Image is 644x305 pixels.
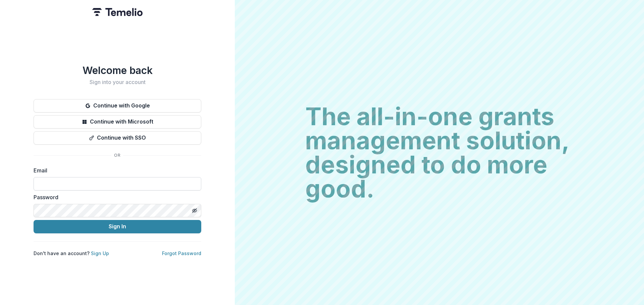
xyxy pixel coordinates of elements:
button: Continue with Microsoft [34,115,201,129]
label: Email [34,166,197,174]
label: Password [34,193,197,201]
button: Toggle password visibility [189,205,200,216]
h2: Sign into your account [34,79,201,85]
a: Forgot Password [162,250,201,256]
button: Continue with SSO [34,131,201,145]
button: Continue with Google [34,99,201,112]
button: Sign In [34,220,201,233]
a: Sign Up [91,250,109,256]
p: Don't have an account? [34,250,109,257]
img: Temelio [92,8,143,16]
h1: Welcome back [34,64,201,76]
